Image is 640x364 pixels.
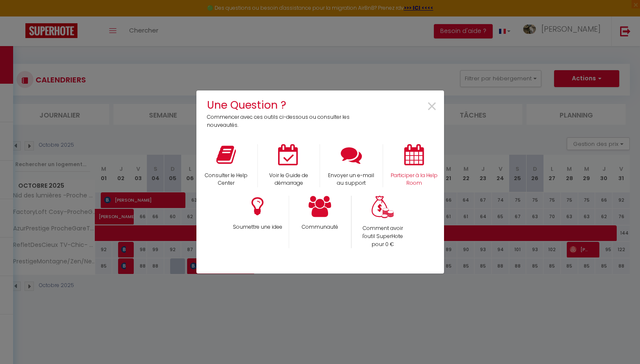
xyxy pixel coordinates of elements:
[207,97,356,113] h4: Une Question ?
[357,224,408,249] p: Comment avoir l'outil SuperHote pour 0 €
[389,172,440,188] p: Participer à la Help Room
[326,172,377,188] p: Envoyer un e-mail au support
[263,172,314,188] p: Voir le Guide de démarrage
[372,196,394,218] img: Money bag
[295,223,345,231] p: Communauté
[232,223,283,231] p: Soumettre une idee
[201,172,252,188] p: Consulter le Help Center
[207,113,356,129] p: Commencer avec ces outils ci-dessous ou consulter les nouveautés.
[426,97,438,116] button: Close
[426,93,438,120] span: ×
